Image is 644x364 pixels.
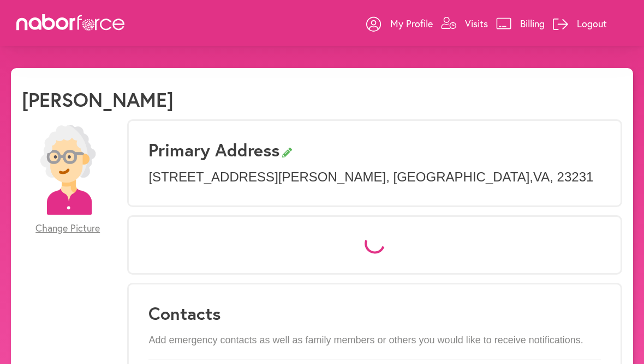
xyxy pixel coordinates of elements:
h1: [PERSON_NAME] [22,88,174,111]
p: Logout [577,17,607,30]
p: Visits [465,17,488,30]
a: Visits [441,7,488,40]
a: Billing [496,7,545,40]
a: My Profile [366,7,433,40]
p: My Profile [390,17,433,30]
p: Billing [520,17,545,30]
p: Add emergency contacts as well as family members or others you would like to receive notifications. [148,335,601,347]
img: efc20bcf08b0dac87679abea64c1faab.png [23,125,113,215]
a: Logout [553,7,607,40]
p: [STREET_ADDRESS][PERSON_NAME] , [GEOGRAPHIC_DATA] , VA , 23231 [148,169,601,185]
h3: Contacts [148,303,601,324]
span: Change Picture [35,222,100,234]
h3: Primary Address [148,139,601,160]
